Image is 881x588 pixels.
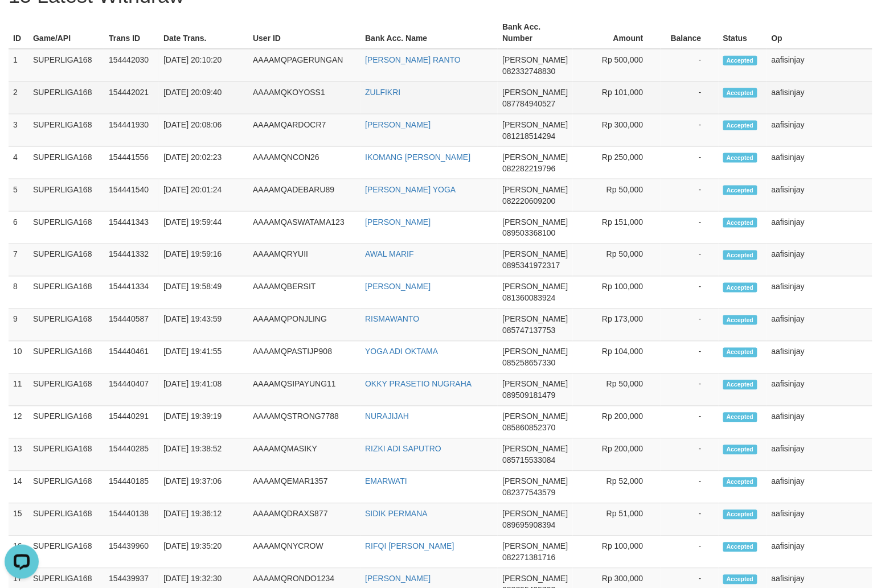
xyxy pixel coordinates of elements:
td: aafisinjay [767,342,872,374]
a: [PERSON_NAME] [365,217,431,227]
span: Accepted [723,575,757,585]
span: Accepted [723,478,757,487]
a: RIZKI ADI SAPUTRO [365,445,441,454]
td: 14 [9,471,28,504]
td: 3 [9,114,28,147]
td: AAAAMQSIPAYUNG11 [248,374,360,406]
span: Copy 082332748830 to clipboard [502,67,555,76]
td: [DATE] 20:08:06 [159,114,248,147]
td: 154440407 [104,374,159,406]
td: AAAAMQNYCROW [248,536,360,569]
a: EMARWATI [365,477,407,486]
td: 10 [9,342,28,374]
td: 154441332 [104,244,159,277]
td: Rp 300,000 [573,114,661,147]
td: [DATE] 19:59:16 [159,244,248,277]
span: Accepted [723,283,757,293]
span: [PERSON_NAME] [502,120,568,129]
th: User ID [248,17,360,49]
td: aafisinjay [767,277,872,309]
td: [DATE] 19:41:08 [159,374,248,406]
th: Bank Acc. Name [360,17,498,49]
span: Accepted [723,121,757,130]
a: RIFQI [PERSON_NAME] [365,542,454,551]
a: [PERSON_NAME] [365,120,431,129]
span: Copy 085258657330 to clipboard [502,359,555,368]
td: 154441556 [104,147,159,179]
td: 1 [9,49,28,82]
td: Rp 100,000 [573,277,661,309]
span: Accepted [723,186,757,195]
td: aafisinjay [767,114,872,147]
td: AAAAMQNCON26 [248,147,360,179]
td: SUPERLIGA168 [28,114,104,147]
td: [DATE] 19:36:12 [159,504,248,536]
td: Rp 250,000 [573,147,661,179]
td: SUPERLIGA168 [28,212,104,244]
span: [PERSON_NAME] [502,412,568,421]
td: - [661,179,719,212]
td: SUPERLIGA168 [28,147,104,179]
td: Rp 50,000 [573,374,661,406]
td: aafisinjay [767,439,872,471]
td: [DATE] 19:58:49 [159,277,248,309]
td: - [661,244,719,277]
a: [PERSON_NAME] [365,282,431,291]
span: Accepted [723,250,757,260]
span: [PERSON_NAME] [502,88,568,97]
span: Copy 085715533084 to clipboard [502,456,555,465]
span: [PERSON_NAME] [502,55,568,64]
td: AAAAMQADEBARU89 [248,179,360,212]
td: [DATE] 20:02:23 [159,147,248,179]
span: [PERSON_NAME] [502,185,568,194]
a: OKKY PRASETIO NUGRAHA [365,380,472,389]
span: Copy 081360083924 to clipboard [502,294,555,303]
td: [DATE] 20:09:40 [159,82,248,114]
td: 5 [9,179,28,212]
td: Rp 51,000 [573,504,661,536]
td: - [661,82,719,114]
td: 12 [9,406,28,439]
button: Open LiveChat chat widget [5,5,39,39]
td: AAAAMQRYUII [248,244,360,277]
td: 154441334 [104,277,159,309]
td: - [661,536,719,569]
td: Rp 500,000 [573,49,661,82]
td: - [661,212,719,244]
td: - [661,277,719,309]
td: 13 [9,439,28,471]
td: Rp 104,000 [573,342,661,374]
span: [PERSON_NAME] [502,574,568,583]
span: [PERSON_NAME] [502,315,568,324]
td: 8 [9,277,28,309]
td: aafisinjay [767,244,872,277]
td: SUPERLIGA168 [28,406,104,439]
td: - [661,471,719,504]
td: - [661,147,719,179]
span: [PERSON_NAME] [502,282,568,291]
td: - [661,114,719,147]
td: 2 [9,82,28,114]
span: Copy 082271381716 to clipboard [502,553,555,562]
span: [PERSON_NAME] [502,509,568,519]
span: Copy 087784940527 to clipboard [502,99,555,108]
span: Accepted [723,380,757,390]
td: Rp 200,000 [573,406,661,439]
td: AAAAMQBERSIT [248,277,360,309]
td: [DATE] 19:41:55 [159,342,248,374]
span: Accepted [723,153,757,163]
td: [DATE] 19:39:19 [159,406,248,439]
span: Copy 082377543579 to clipboard [502,488,555,497]
td: - [661,439,719,471]
td: 154440587 [104,309,159,342]
span: Copy 082282219796 to clipboard [502,164,555,173]
td: SUPERLIGA168 [28,49,104,82]
td: AAAAMQMASIKY [248,439,360,471]
td: [DATE] 20:10:20 [159,49,248,82]
td: AAAAMQPASTIJP908 [248,342,360,374]
td: SUPERLIGA168 [28,82,104,114]
th: Status [719,17,767,49]
span: [PERSON_NAME] [502,153,568,162]
td: aafisinjay [767,212,872,244]
td: aafisinjay [767,504,872,536]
